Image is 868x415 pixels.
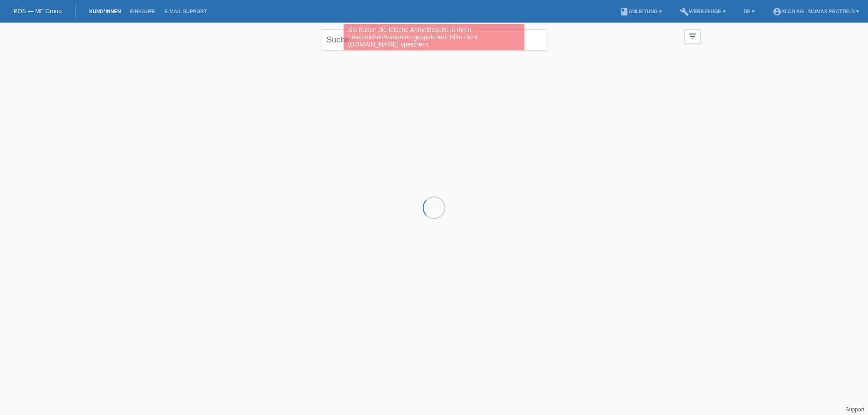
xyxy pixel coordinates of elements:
[85,9,125,14] a: Kund*innen
[615,9,666,14] a: bookAnleitung ▾
[620,7,629,16] i: book
[739,9,759,14] a: DE ▾
[344,24,524,50] div: Sie haben die falsche Anmeldeseite in Ihren Lesezeichen/Favoriten gespeichert. Bitte nicht [DOMAI...
[14,8,61,14] a: POS — MF Group
[125,9,160,14] a: Einkäufe
[773,7,782,16] i: account_circle
[680,7,689,16] i: build
[768,9,863,14] a: account_circleXLCH AG - Mömax Pratteln ▾
[845,406,864,413] a: Support
[160,9,212,14] a: E-Mail Support
[675,9,730,14] a: buildWerkzeuge ▾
